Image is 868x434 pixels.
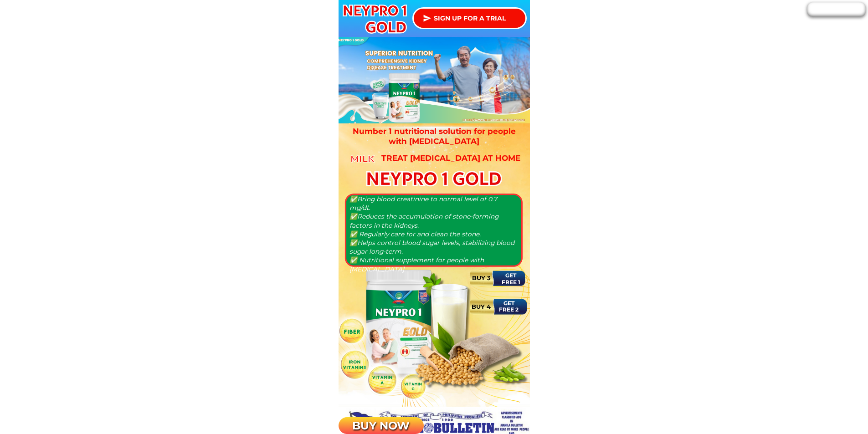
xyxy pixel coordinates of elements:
h3: BUY 4 [467,302,496,311]
h3: Number 1 nutritional solution for people with [MEDICAL_DATA] [351,126,517,146]
h3: GET FREE 1 [498,272,524,286]
h3: BUY 3 [467,273,496,283]
p: SIGN UP FOR A TRIAL [414,9,525,28]
h3: GET FREE 2 [496,300,522,313]
h3: ✅Bring blood creatinine to normal level of 0.7 mg/dL ✅Reduces the accumulation of stone-forming f... [349,195,517,274]
h3: Treat [MEDICAL_DATA] at home [376,153,526,163]
h3: milk [349,152,376,166]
